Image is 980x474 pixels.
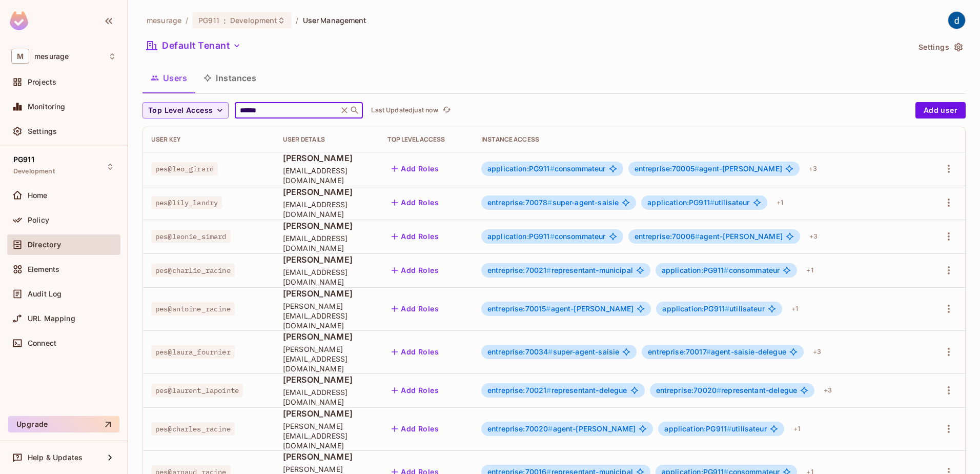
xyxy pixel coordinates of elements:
[662,304,729,313] span: application:PG911
[487,348,619,356] span: super-agent-saisie
[635,164,700,173] span: entreprise:70005
[915,102,966,118] button: Add user
[283,186,371,197] span: [PERSON_NAME]
[198,15,219,25] span: PG911
[28,78,56,86] span: Projects
[648,348,786,356] span: agent-saisie-delegue
[487,165,606,173] span: consommateur
[725,304,729,313] span: #
[662,305,764,313] span: utilisateur
[727,424,731,433] span: #
[142,37,245,54] button: Default Tenant
[283,152,371,164] span: [PERSON_NAME]
[283,288,371,299] span: [PERSON_NAME]
[142,102,229,118] button: Top Level Access
[487,347,553,356] span: entreprise:70034
[487,305,634,313] span: agent-[PERSON_NAME]
[789,421,804,437] div: + 1
[548,347,553,356] span: #
[548,424,553,433] span: #
[546,266,551,274] span: #
[371,106,438,114] p: Last Updated just now
[787,301,802,317] div: + 1
[303,15,367,25] span: User Management
[195,65,264,91] button: Instances
[142,65,195,91] button: Users
[223,16,227,25] span: :
[283,267,371,287] span: [EMAIL_ADDRESS][DOMAIN_NAME]
[546,304,550,313] span: #
[28,191,48,200] span: Home
[647,198,714,207] span: application:PG911
[440,104,453,116] button: refresh
[8,416,119,432] button: Upgrade
[151,162,218,175] span: pes@leo_girard
[487,304,551,313] span: entreprise:70015
[151,422,235,436] span: pes@charles_racine
[772,194,787,211] div: + 1
[28,314,75,323] span: URL Mapping
[28,290,62,298] span: Audit Log
[487,425,636,433] span: agent-[PERSON_NAME]
[547,198,552,207] span: #
[487,164,555,173] span: application:PG911
[717,386,721,394] span: #
[28,339,56,347] span: Connect
[13,167,55,175] span: Development
[662,266,729,274] span: application:PG911
[151,302,235,315] span: pes@antoine_racine
[635,232,700,241] span: entreprise:70006
[283,254,371,265] span: [PERSON_NAME]
[28,216,49,224] span: Policy
[442,105,451,115] span: refresh
[387,194,443,211] button: Add Roles
[695,164,699,173] span: #
[481,135,917,144] div: Instance Access
[283,220,371,231] span: [PERSON_NAME]
[186,15,188,25] li: /
[28,265,59,273] span: Elements
[387,262,443,279] button: Add Roles
[487,266,552,274] span: entreprise:70021
[151,345,235,359] span: pes@laura_fournier
[151,135,267,144] div: User Key
[296,15,298,25] li: /
[695,232,700,241] span: #
[283,331,371,342] span: [PERSON_NAME]
[230,15,277,25] span: Development
[283,451,371,462] span: [PERSON_NAME]
[387,344,443,360] button: Add Roles
[820,382,836,399] div: + 3
[635,165,782,173] span: agent-[PERSON_NAME]
[664,425,766,433] span: utilisateur
[283,301,371,330] span: [PERSON_NAME][EMAIL_ADDRESS][DOMAIN_NAME]
[387,421,443,437] button: Add Roles
[151,230,231,243] span: pes@leonie_simard
[487,198,553,207] span: entreprise:70078
[147,15,181,25] span: the active workspace
[647,199,749,207] span: utilisateur
[805,228,822,245] div: + 3
[706,347,711,356] span: #
[487,232,555,241] span: application:PG911
[387,228,443,245] button: Add Roles
[283,200,371,219] span: [EMAIL_ADDRESS][DOMAIN_NAME]
[648,347,711,356] span: entreprise:70017
[11,49,29,64] span: M
[546,386,551,394] span: #
[151,384,243,397] span: pes@laurent_lapointe
[151,196,222,209] span: pes@lily_landry
[809,344,825,360] div: + 3
[487,424,553,433] span: entreprise:70020
[550,164,555,173] span: #
[550,232,555,241] span: #
[387,135,465,144] div: Top Level Access
[283,387,371,407] span: [EMAIL_ADDRESS][DOMAIN_NAME]
[148,104,213,117] span: Top Level Access
[802,262,817,279] div: + 1
[283,374,371,385] span: [PERSON_NAME]
[487,386,627,394] span: representant-delegue
[724,266,728,274] span: #
[387,301,443,317] button: Add Roles
[662,266,780,274] span: consommateur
